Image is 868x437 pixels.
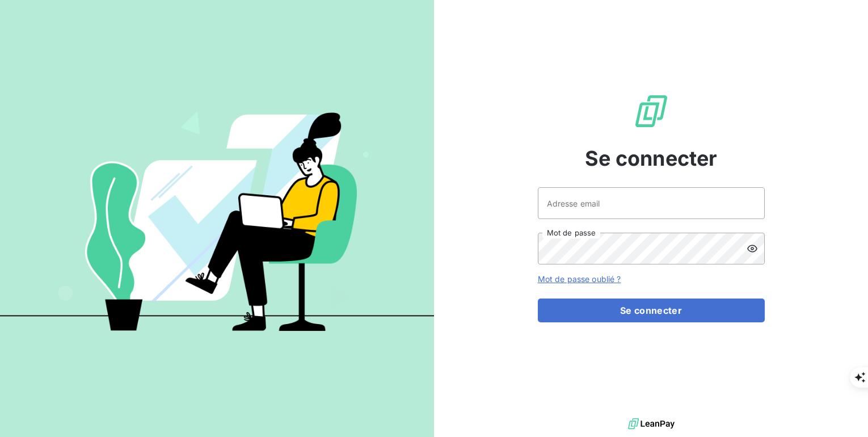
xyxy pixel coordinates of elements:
button: Se connecter [538,299,765,322]
a: Mot de passe oublié ? [538,274,621,284]
span: Se connecter [585,143,718,174]
img: logo [628,415,675,432]
input: placeholder [538,187,765,219]
img: Logo LeanPay [633,93,669,129]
